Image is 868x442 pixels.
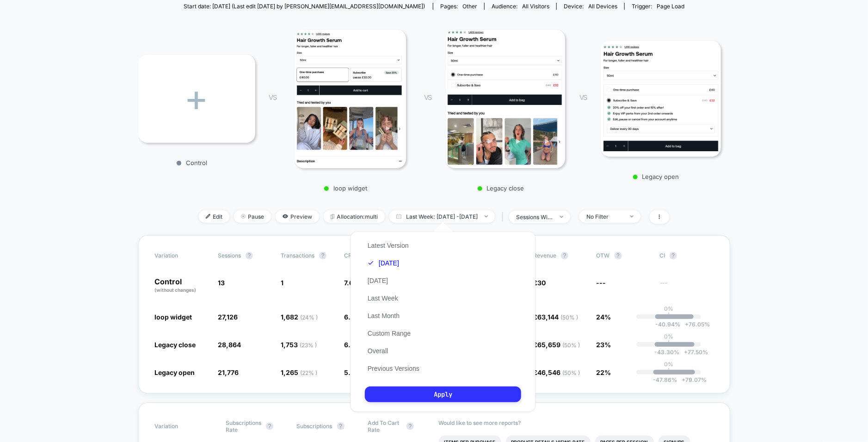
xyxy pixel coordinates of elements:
[655,349,680,356] span: -43.30 %
[365,259,402,267] button: [DATE]
[556,3,624,10] span: Device:
[562,369,580,376] span: ( 50 % )
[155,341,196,349] span: Legacy close
[337,423,345,430] button: ?
[653,376,677,383] span: -47.86 %
[597,279,606,287] span: ---
[368,419,402,433] span: Add To Cart Rate
[281,313,318,321] span: 1,682
[588,3,617,10] span: all devices
[246,252,253,259] button: ?
[439,419,714,426] p: Would like to see more reports?
[300,342,317,349] span: ( 23 % )
[134,159,251,166] p: Control
[560,216,563,218] img: end
[226,419,261,433] span: Subscriptions Rate
[241,214,246,219] img: end
[365,347,391,355] button: Overall
[657,3,684,10] span: Page Load
[516,214,553,221] div: sessions with impression
[218,368,239,376] span: 21,776
[440,3,477,10] div: Pages:
[597,368,611,376] span: 22%
[446,30,565,168] img: Legacy close main
[533,341,580,349] span: £
[155,368,195,376] span: Legacy open
[596,173,716,180] p: Legacy open
[295,30,406,168] img: loop widget main
[396,214,401,219] img: calendar
[218,279,225,287] span: 13
[586,213,623,220] div: No Filter
[533,313,578,321] span: £
[537,368,580,376] span: 46,546
[670,252,677,259] button: ?
[234,210,271,223] span: Pause
[537,341,580,349] span: 65,659
[537,313,578,321] span: 63,144
[597,252,647,259] span: OTW
[424,93,431,101] span: VS
[300,314,318,321] span: ( 24 % )
[365,387,521,402] button: Apply
[659,280,713,294] span: ---
[319,252,326,259] button: ?
[406,423,414,430] button: ?
[533,368,580,376] span: £
[664,361,673,368] p: 0%
[199,210,229,223] span: Edit
[685,321,689,328] span: +
[485,215,488,217] img: end
[680,321,710,328] span: 76.05 %
[522,3,549,10] span: All Visitors
[389,210,495,223] span: Last Week: [DATE] - [DATE]
[655,321,680,328] span: -40.94 %
[297,423,332,430] span: Subscriptions
[281,368,317,376] span: 1,265
[597,313,611,321] span: 24%
[441,184,561,192] p: Legacy close
[492,3,549,10] div: Audience:
[300,369,317,376] span: ( 22 % )
[218,341,241,349] span: 28,864
[632,3,684,10] div: Trigger:
[668,312,670,319] p: |
[561,252,568,259] button: ?
[281,279,283,287] span: 1
[365,276,391,285] button: [DATE]
[677,376,707,383] span: 79.07 %
[184,3,425,10] span: Start date: [DATE] (Last edit [DATE] by [PERSON_NAME][EMAIL_ADDRESS][DOMAIN_NAME])
[324,210,385,223] span: Allocation: multi
[664,305,673,312] p: 0%
[266,423,273,430] button: ?
[615,252,622,259] button: ?
[499,210,509,224] span: |
[155,287,197,293] span: (without changes)
[462,3,477,10] span: other
[365,329,413,338] button: Custom Range
[365,364,422,373] button: Previous Versions
[680,349,708,356] span: 77.50 %
[684,349,688,356] span: +
[560,314,578,321] span: ( 50 % )
[331,214,334,219] img: rebalance
[668,340,670,347] p: |
[668,368,670,374] p: |
[155,252,206,259] span: Variation
[365,294,401,302] button: Last Week
[659,252,710,259] span: CI
[155,278,209,294] p: Control
[533,252,556,259] span: Revenue
[664,333,673,340] p: 0%
[269,93,277,101] span: VS
[218,252,241,259] span: Sessions
[281,252,314,259] span: Transactions
[155,419,206,433] span: Variation
[138,55,255,143] div: +
[682,376,686,383] span: +
[281,341,317,349] span: 1,753
[562,342,580,349] span: ( 50 % )
[365,312,402,320] button: Last Month
[365,241,412,250] button: Latest Version
[630,215,634,217] img: end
